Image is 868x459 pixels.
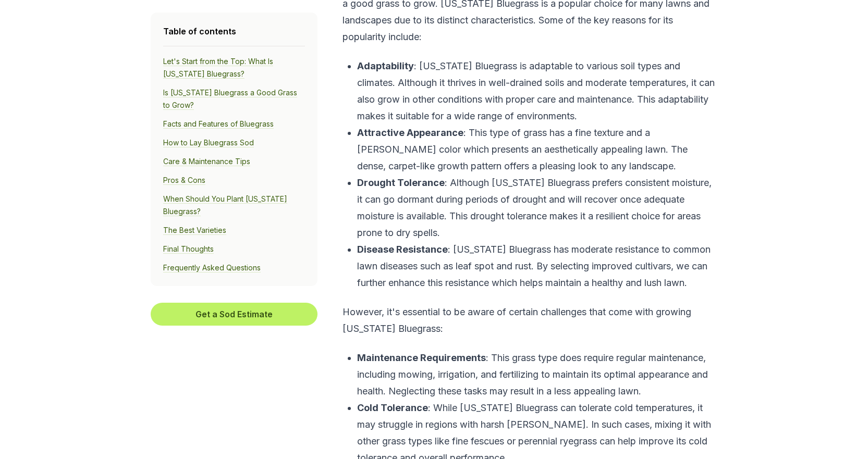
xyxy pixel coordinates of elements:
[163,244,214,254] a: Final Thoughts
[357,350,715,400] p: : This grass type does require regular maintenance, including mowing, irrigation, and fertilizing...
[163,119,274,129] a: Facts and Features of Bluegrass
[357,127,463,138] b: Attractive Appearance
[151,303,317,326] button: Get a Sod Estimate
[357,175,715,241] p: : Although [US_STATE] Bluegrass prefers consistent moisture, it can go dormant during periods of ...
[163,88,297,110] a: Is [US_STATE] Bluegrass a Good Grass to Grow?
[357,177,445,188] b: Drought Tolerance
[357,352,486,363] b: Maintenance Requirements
[163,57,273,79] a: Let's Start from the Top: What Is [US_STATE] Bluegrass?
[163,157,250,166] a: Care & Maintenance Tips
[357,241,715,291] p: : [US_STATE] Bluegrass has moderate resistance to common lawn diseases such as leaf spot and rust...
[357,125,715,175] p: : This type of grass has a fine texture and a [PERSON_NAME] color which presents an aesthetically...
[163,176,205,185] a: Pros & Cons
[357,60,414,71] b: Adaptability
[357,244,448,255] b: Disease Resistance
[357,402,428,413] b: Cold Tolerance
[163,226,226,235] a: The Best Varieties
[343,304,715,337] p: However, it's essential to be aware of certain challenges that come with growing [US_STATE] Blueg...
[163,138,254,147] a: How to Lay Bluegrass Sod
[163,25,305,38] h4: Table of contents
[163,194,287,216] a: When Should You Plant [US_STATE] Bluegrass?
[163,263,261,272] a: Frequently Asked Questions
[357,58,715,125] p: : [US_STATE] Bluegrass is adaptable to various soil types and climates. Although it thrives in we...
